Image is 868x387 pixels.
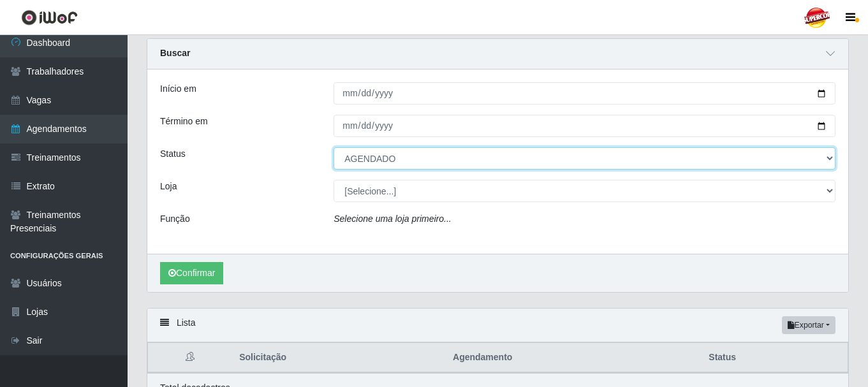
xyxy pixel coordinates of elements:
[160,115,208,128] label: Término em
[334,214,451,224] i: Selecione uma loja primeiro...
[782,316,835,334] button: Exportar
[160,262,223,284] button: Confirmar
[160,48,190,58] strong: Buscar
[160,180,177,193] label: Loja
[334,82,835,105] input: 00/00/0000
[334,115,835,137] input: 00/00/0000
[160,82,196,96] label: Início em
[445,343,701,373] th: Agendamento
[160,147,186,161] label: Status
[147,309,848,342] div: Lista
[701,343,848,373] th: Status
[232,343,445,373] th: Solicitação
[160,212,190,226] label: Função
[21,10,78,26] img: CoreUI Logo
